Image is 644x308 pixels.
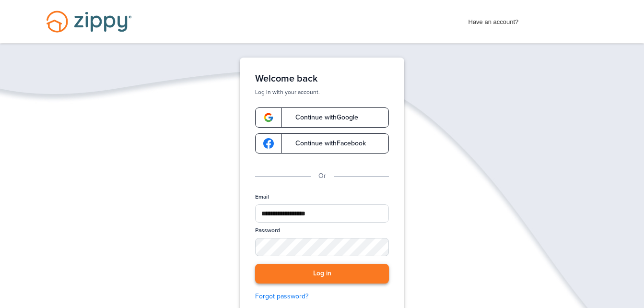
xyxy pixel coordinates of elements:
a: google-logoContinue withGoogle [255,107,389,128]
input: Email [255,204,389,223]
img: google-logo [263,138,274,149]
a: Forgot password? [255,291,389,302]
p: Log in with your account. [255,88,389,96]
img: google-logo [263,112,274,123]
input: Password [255,238,389,256]
span: Continue with Facebook [286,140,366,147]
span: Continue with Google [286,114,358,121]
button: Log in [255,264,389,284]
h1: Welcome back [255,73,389,84]
span: Have an account? [468,12,519,27]
label: Email [255,193,269,201]
p: Or [318,171,326,181]
label: Password [255,226,280,235]
a: google-logoContinue withFacebook [255,133,389,154]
